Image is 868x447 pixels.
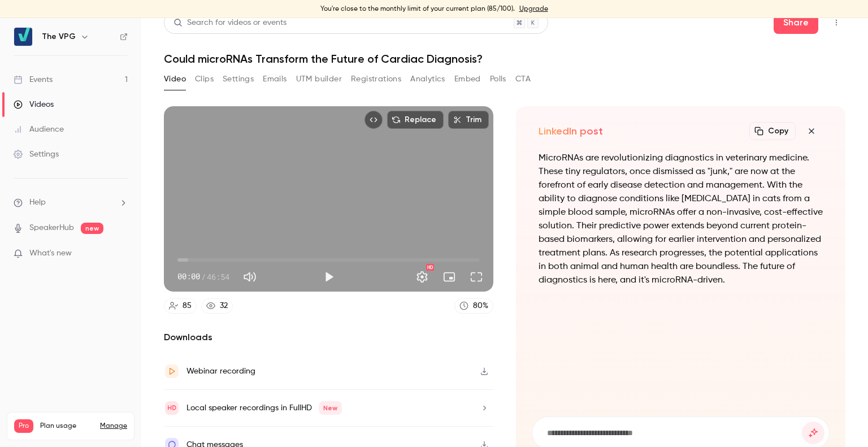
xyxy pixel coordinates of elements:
div: Videos [14,99,54,110]
button: UTM builder [296,70,342,88]
a: 80% [454,298,493,314]
span: new [81,223,103,234]
div: Events [14,74,53,85]
button: Full screen [465,266,488,288]
button: Embed [454,70,481,88]
button: Mute [238,266,261,288]
button: Copy [749,122,796,140]
div: 32 [220,300,228,312]
a: 32 [201,298,233,314]
button: Share [774,11,818,34]
h6: The VPG [42,31,76,42]
p: MicroRNAs are revolutionizing diagnostics in veterinary medicine. These tiny regulators, once dis... [539,151,823,287]
button: Replace [387,111,444,129]
button: Clips [195,70,214,88]
button: Emails [263,70,287,88]
span: 46:54 [207,271,229,283]
button: Play [318,266,340,288]
div: 85 [183,300,192,312]
span: 00:00 [177,271,200,283]
a: Upgrade [519,5,548,14]
li: help-dropdown-opener [14,197,128,209]
span: Pro [14,419,33,433]
button: Analytics [410,70,445,88]
span: What's new [29,248,72,259]
span: Plan usage [40,422,93,431]
img: The VPG [14,28,32,46]
button: Top Bar Actions [827,14,845,32]
div: HD [426,264,434,271]
div: Audience [14,124,64,135]
span: New [319,401,342,415]
button: Settings [411,266,433,288]
h2: LinkedIn post [539,124,603,138]
h2: Downloads [164,331,493,344]
button: Settings [223,70,254,88]
button: Video [164,70,186,88]
div: 80 % [473,300,488,312]
div: 00:00 [177,271,229,283]
div: Settings [14,149,59,160]
div: Webinar recording [186,364,255,378]
div: Local speaker recordings in FullHD [186,401,342,415]
button: Turn on miniplayer [438,266,461,288]
span: Help [29,197,46,209]
button: Polls [490,70,506,88]
button: CTA [515,70,531,88]
span: / [201,271,206,283]
button: Registrations [351,70,401,88]
h1: Could microRNAs Transform the Future of Cardiac Diagnosis? [164,52,845,66]
a: SpeakerHub [29,222,74,234]
button: Embed video [364,111,383,129]
button: Trim [448,111,489,129]
a: 85 [164,298,197,314]
div: Search for videos or events [173,17,287,29]
a: Manage [100,422,127,431]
